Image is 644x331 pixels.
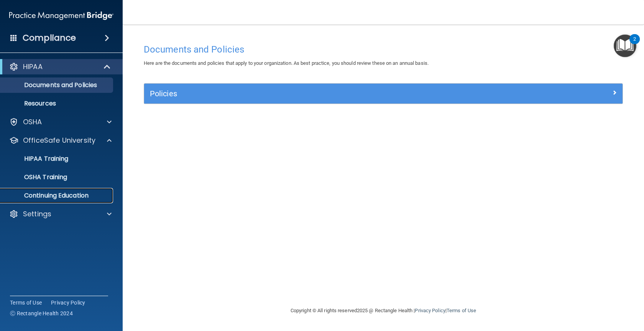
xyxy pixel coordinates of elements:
[23,136,95,145] p: OfficeSafe University
[9,117,112,127] a: OSHA
[9,209,112,219] a: Settings
[614,35,636,57] button: Open Resource Center, 2 new notifications
[5,192,110,199] p: Continuing Education
[9,136,112,145] a: OfficeSafe University
[10,299,42,306] a: Terms of Use
[5,155,68,163] p: HIPAA Training
[9,62,111,71] a: HIPAA
[144,60,429,66] span: Here are the documents and policies that apply to your organization. As best practice, you should...
[633,39,636,49] div: 2
[5,173,67,181] p: OSHA Training
[5,100,110,107] p: Resources
[10,310,73,317] span: Ⓒ Rectangle Health 2024
[447,308,476,313] a: Terms of Use
[243,298,523,323] div: Copyright © All rights reserved 2025 @ Rectangle Health | |
[23,209,51,219] p: Settings
[150,87,617,100] a: Policies
[51,299,85,306] a: Privacy Policy
[5,81,110,89] p: Documents and Policies
[23,33,76,43] h4: Compliance
[415,308,445,313] a: Privacy Policy
[606,278,635,307] iframe: Drift Widget Chat Controller
[9,8,113,23] img: PMB logo
[144,44,623,54] h4: Documents and Policies
[23,62,43,71] p: HIPAA
[150,89,497,98] h5: Policies
[23,117,42,127] p: OSHA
